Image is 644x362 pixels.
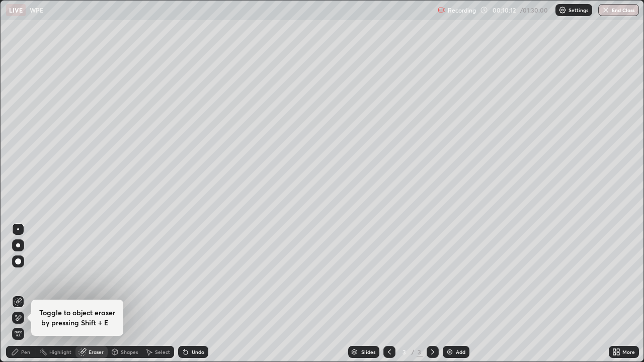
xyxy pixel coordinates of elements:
div: / [412,349,415,355]
div: More [622,349,635,354]
div: 3 [399,349,410,355]
span: Erase all [13,331,24,337]
div: Slides [361,349,375,354]
div: Add [456,349,465,354]
img: end-class-cross [602,6,610,14]
div: Shapes [121,349,138,354]
p: WPE [30,6,43,14]
button: End Class [598,4,639,16]
div: Eraser [89,349,104,354]
div: Pen [21,349,30,354]
p: LIVE [9,6,23,14]
p: Settings [569,8,588,13]
p: Recording [448,7,476,14]
h4: Toggle to object eraser by pressing Shift + E [39,308,115,328]
img: class-settings-icons [558,6,567,14]
div: Undo [192,349,204,354]
img: recording.375f2c34.svg [438,6,446,14]
div: Highlight [49,349,71,354]
div: Select [155,349,170,354]
img: add-slide-button [446,348,454,356]
div: 3 [417,347,423,356]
